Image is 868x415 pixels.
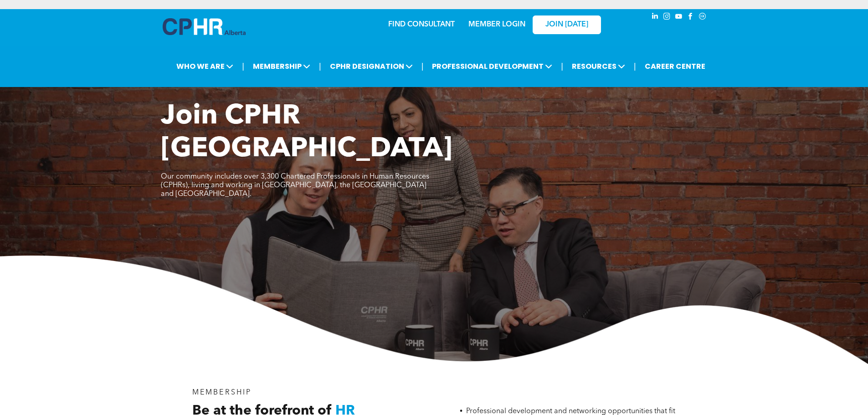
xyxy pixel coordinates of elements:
[468,21,525,28] a: MEMBER LOGIN
[650,11,660,24] a: linkedin
[174,58,236,75] span: WHO WE ARE
[674,11,684,24] a: youtube
[533,15,601,34] a: JOIN [DATE]
[242,57,244,76] li: |
[698,11,708,24] a: Social network
[429,58,555,75] span: PROFESSIONAL DEVELOPMENT
[642,58,708,75] a: CAREER CENTRE
[421,57,424,76] li: |
[327,58,416,75] span: CPHR DESIGNATION
[634,57,636,76] li: |
[161,173,429,198] span: Our community includes over 3,300 Chartered Professionals in Human Resources (CPHRs), living and ...
[161,103,452,163] span: Join CPHR [GEOGRAPHIC_DATA]
[163,18,246,35] img: A blue and white logo for cp alberta
[319,57,321,76] li: |
[388,21,455,28] a: FIND CONSULTANT
[686,11,696,24] a: facebook
[561,57,563,76] li: |
[569,58,628,75] span: RESOURCES
[250,58,313,75] span: MEMBERSHIP
[662,11,672,24] a: instagram
[192,389,252,396] span: MEMBERSHIP
[545,20,588,29] span: JOIN [DATE]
